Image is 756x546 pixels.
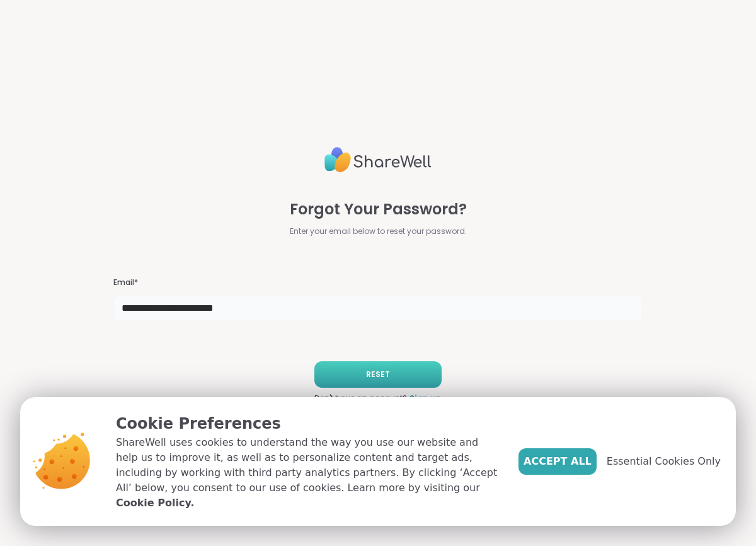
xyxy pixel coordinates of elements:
h3: Email* [113,277,643,288]
a: Cookie Policy. [116,496,194,511]
span: RESET [366,369,390,380]
span: Enter your email below to reset your password. [290,226,467,237]
span: Accept All [524,454,592,469]
p: ShareWell uses cookies to understand the way you use our website and help us to improve it, as we... [116,435,498,511]
img: ShareWell Logo [324,142,432,178]
button: Accept All [518,448,597,475]
p: Cookie Preferences [116,412,498,435]
span: Don't have an account? [314,393,407,404]
span: Forgot Your Password? [290,198,467,221]
button: RESET [314,361,442,388]
a: Sign up [409,393,442,404]
span: Essential Cookies Only [607,454,721,469]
